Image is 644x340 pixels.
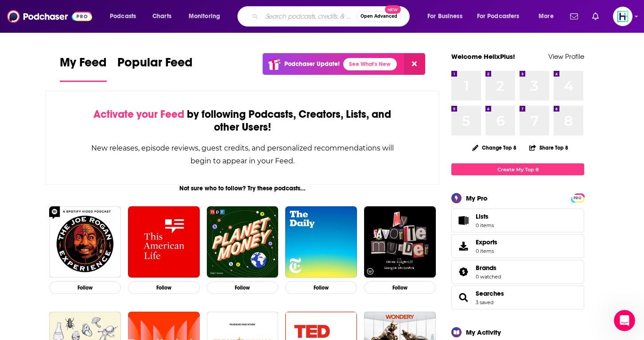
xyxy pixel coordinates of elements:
[471,9,532,23] button: open menu
[476,212,489,220] span: Lists
[128,206,200,278] img: This American Life
[476,212,494,220] span: Lists
[451,163,584,175] a: Create My Top 8
[93,108,184,121] span: Activate your Feed
[357,11,401,22] button: Open AdvancedNew
[285,206,357,278] img: The Daily
[128,281,200,294] button: Follow
[454,240,472,252] span: Exports
[467,142,522,153] button: Change Top 8
[613,7,632,26] button: Show profile menu
[385,5,401,14] span: New
[476,299,493,305] a: 3 saved
[90,142,395,167] div: New releases, episode reviews, guest credits, and personalized recommendations will begin to appe...
[613,7,632,26] img: User Profile
[466,328,501,336] div: My Activity
[451,209,584,232] a: Lists
[90,108,395,134] div: by following Podcasts, Creators, Lists, and other Users!
[529,139,569,156] button: Share Top 8
[476,264,497,272] span: Brands
[117,55,193,82] a: Popular Feed
[284,60,340,68] p: Podchaser Update!
[476,264,501,272] a: Brands
[476,238,497,246] span: Exports
[46,185,439,192] div: Not sure who to follow? Try these podcasts...
[613,7,632,26] span: Logged in as HelixPlus
[147,9,177,23] a: Charts
[246,6,418,27] div: Search podcasts, credits, & more...
[60,55,107,82] a: My Feed
[476,248,497,254] span: 0 items
[566,9,582,24] a: Show notifications dropdown
[104,9,147,23] button: open menu
[361,14,397,19] span: Open Advanced
[451,286,584,309] span: Searches
[532,9,565,23] button: open menu
[548,52,584,61] a: View Profile
[207,206,279,278] img: Planet Money
[285,281,357,294] button: Follow
[614,310,635,331] iframe: Intercom live chat
[207,281,279,294] button: Follow
[427,10,462,23] span: For Business
[343,58,397,70] a: See What's New
[454,214,472,227] span: Lists
[60,55,107,75] span: My Feed
[466,194,488,202] div: My Pro
[476,222,494,228] span: 0 items
[539,10,554,23] span: More
[451,234,584,258] a: Exports
[189,10,220,23] span: Monitoring
[454,291,472,304] a: Searches
[572,194,583,201] a: PRO
[7,8,92,25] img: Podchaser - Follow, Share and Rate Podcasts
[110,10,136,23] span: Podcasts
[152,10,171,23] span: Charts
[421,9,473,23] button: open menu
[451,260,584,284] span: Brands
[476,290,504,297] a: Searches
[49,281,121,294] button: Follow
[364,206,436,278] img: My Favorite Murder with Karen Kilgariff and Georgia Hardstark
[262,9,357,23] input: Search podcasts, credits, & more...
[477,10,520,23] span: For Podcasters
[451,52,515,61] a: Welcome HelixPlus!
[589,9,602,24] a: Show notifications dropdown
[364,281,436,294] button: Follow
[117,55,193,75] span: Popular Feed
[49,206,121,278] img: The Joe Rogan Experience
[182,9,232,23] button: open menu
[476,274,501,280] a: 0 watched
[454,266,472,278] a: Brands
